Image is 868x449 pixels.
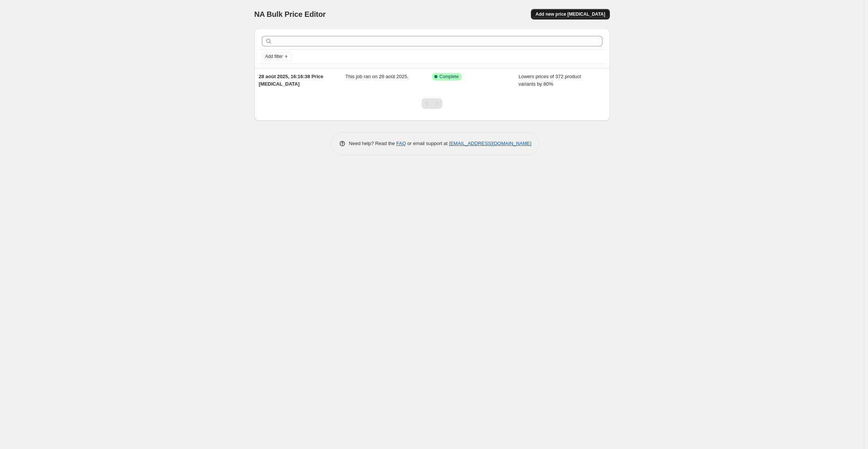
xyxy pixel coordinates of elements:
[531,9,609,19] button: Add new price [MEDICAL_DATA]
[449,141,531,146] a: [EMAIL_ADDRESS][DOMAIN_NAME]
[422,98,442,109] nav: Pagination
[345,74,409,79] span: This job ran on 28 août 2025.
[519,74,581,87] span: Lowers prices of 372 product variants by 80%
[265,53,283,59] span: Add filter
[406,141,449,146] span: or email support at
[349,141,397,146] span: Need help? Read the
[396,141,406,146] a: FAQ
[535,11,605,17] span: Add new price [MEDICAL_DATA]
[262,52,292,61] button: Add filter
[259,74,324,87] span: 28 août 2025, 16:16:38 Price [MEDICAL_DATA]
[440,74,459,80] span: Complete
[254,10,326,18] span: NA Bulk Price Editor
